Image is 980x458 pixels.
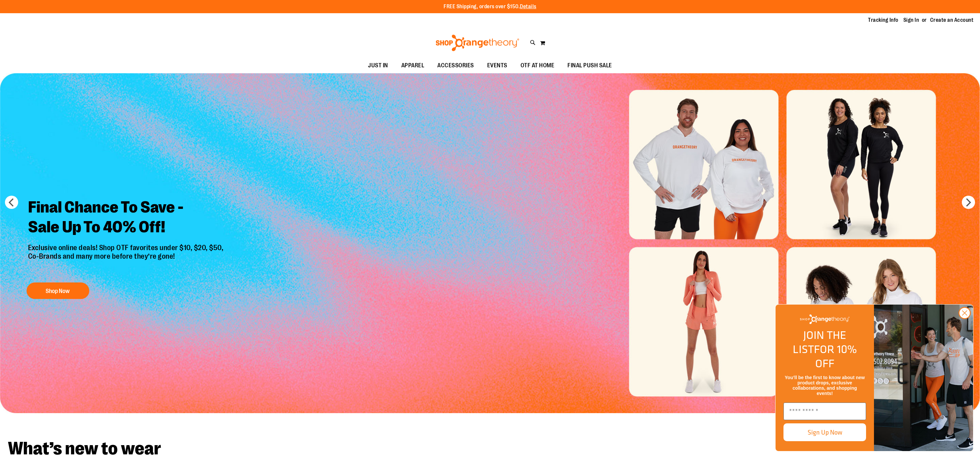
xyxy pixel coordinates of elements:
[783,403,866,420] input: Enter email
[903,16,919,24] a: Sign In
[769,298,980,458] div: FLYOUT Form
[520,4,536,10] a: Details
[26,282,89,299] button: Shop Now
[785,375,865,396] span: You’ll be the first to know about new product drops, exclusive collaborations, and shopping events!
[521,58,555,73] span: OTF AT HOME
[23,192,230,244] h2: Final Chance To Save - Sale Up To 40% Off!
[5,196,18,209] button: prev
[437,58,474,73] span: ACCESSORIES
[800,314,850,324] img: Shop Orangetheory
[435,35,520,51] img: Shop Orangetheory
[959,307,971,319] button: Close dialog
[783,423,866,441] button: Sign Up Now
[487,58,507,73] span: EVENTS
[23,244,230,276] p: Exclusive online deals! Shop OTF favorites under $10, $20, $50, Co-Brands and many more before th...
[8,440,972,458] h2: What’s new to wear
[444,3,536,11] p: FREE Shipping, orders over $150.
[868,16,898,24] a: Tracking Info
[23,192,230,302] a: Final Chance To Save -Sale Up To 40% Off! Exclusive online deals! Shop OTF favorites under $10, $...
[930,16,974,24] a: Create an Account
[962,196,975,209] button: next
[874,305,973,451] img: Shop Orangtheory
[368,58,388,73] span: JUST IN
[401,58,424,73] span: APPAREL
[793,327,846,357] span: JOIN THE LIST
[814,341,857,372] span: FOR 10% OFF
[567,58,612,73] span: FINAL PUSH SALE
